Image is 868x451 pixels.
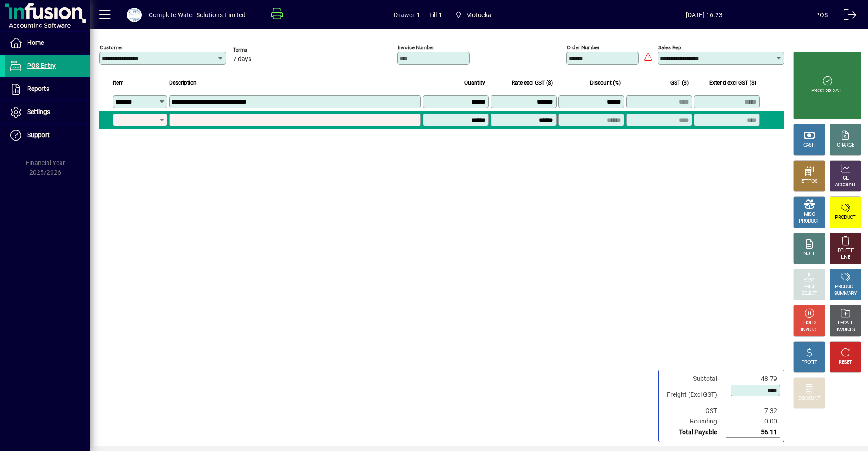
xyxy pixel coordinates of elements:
div: GL [843,175,849,182]
span: Motueka [451,7,495,23]
td: Rounding [662,416,726,427]
div: DISCOUNT [798,395,820,402]
span: [DATE] 16:23 [593,8,815,22]
span: Till 1 [429,8,442,22]
span: Reports [27,85,49,92]
td: 48.79 [726,374,780,384]
td: 0.00 [726,416,780,427]
div: SUMMARY [834,290,857,297]
div: HOLD [803,320,815,327]
mat-label: Sales rep [658,44,681,51]
div: INVOICES [835,327,855,333]
td: GST [662,406,726,416]
span: GST ($) [670,78,689,88]
span: Quantity [464,78,485,88]
div: POS [815,8,828,22]
span: Settings [27,108,50,115]
button: Profile [120,7,149,23]
span: Rate excl GST ($) [512,78,553,88]
div: CASH [803,142,815,149]
mat-label: Invoice number [398,44,434,51]
span: Extend excl GST ($) [709,78,756,88]
a: Support [5,124,90,147]
div: Complete Water Solutions Limited [149,8,246,22]
span: Drawer 1 [394,8,420,22]
div: PRODUCT [835,214,855,221]
div: EFTPOS [801,178,818,185]
div: PRODUCT [835,284,855,290]
div: MISC [804,211,815,218]
span: Discount (%) [590,78,621,88]
div: PRODUCT [799,218,819,225]
span: Motueka [466,8,491,22]
span: Terms [233,47,287,53]
div: RESET [839,359,852,366]
a: Settings [5,101,90,123]
span: Item [113,78,124,88]
td: Total Payable [662,427,726,438]
div: ACCOUNT [835,182,856,189]
span: POS Entry [27,62,56,69]
div: DELETE [838,247,853,254]
div: PROCESS SALE [811,88,843,95]
td: Subtotal [662,374,726,384]
td: 7.32 [726,406,780,416]
div: NOTE [803,251,815,257]
div: PRICE [803,284,816,290]
td: 56.11 [726,427,780,438]
span: Home [27,39,44,46]
mat-label: Customer [100,44,123,51]
div: RECALL [838,320,854,327]
div: LINE [841,254,850,261]
td: Freight (Excl GST) [662,384,726,406]
div: SELECT [802,290,817,297]
div: INVOICE [801,327,817,333]
span: Support [27,131,50,138]
div: PROFIT [802,359,817,366]
a: Home [5,32,90,54]
a: Reports [5,78,90,100]
span: Description [169,78,197,88]
span: 7 days [233,56,251,63]
a: Logout [837,2,857,31]
mat-label: Order number [567,44,599,51]
div: CHARGE [837,142,854,149]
